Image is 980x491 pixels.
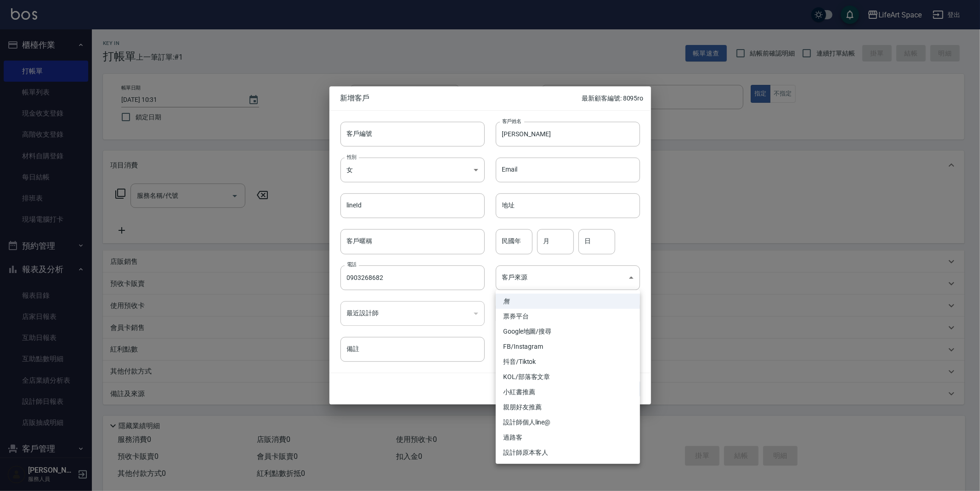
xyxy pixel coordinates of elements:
[496,369,640,385] li: KOL/部落客文章
[496,430,640,445] li: 過路客
[496,415,640,430] li: 設計師個人line@
[496,400,640,415] li: 親朋好友推薦
[496,324,640,339] li: Google地圖/搜尋
[503,296,510,306] em: 無
[496,385,640,400] li: 小紅書推薦
[496,445,640,460] li: 設計師原本客人
[496,354,640,369] li: 抖音/Tiktok
[496,309,640,324] li: 票券平台
[496,339,640,354] li: FB/Instagram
